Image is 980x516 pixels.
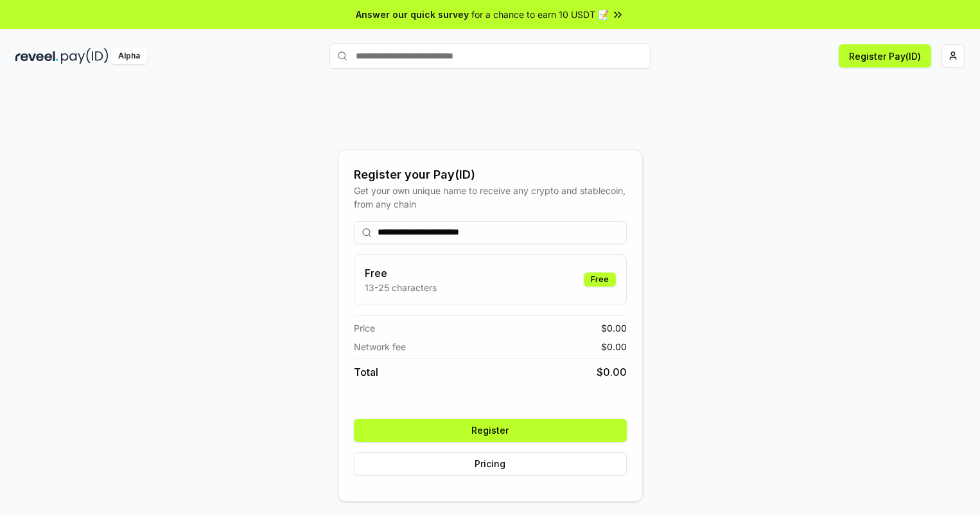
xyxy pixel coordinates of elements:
[601,340,627,353] span: $ 0.00
[471,8,609,21] span: for a chance to earn 10 USDT 📝
[354,166,627,184] div: Register your Pay(ID)
[365,265,437,281] h3: Free
[601,321,627,335] span: $ 0.00
[354,364,378,380] span: Total
[354,321,375,335] span: Price
[15,48,58,64] img: reveel_dark
[584,272,616,287] div: Free
[365,281,437,294] p: 13-25 characters
[356,8,469,21] span: Answer our quick survey
[61,48,109,64] img: pay_id
[354,184,627,211] div: Get your own unique name to receive any crypto and stablecoin, from any chain
[597,364,627,380] span: $ 0.00
[354,419,627,442] button: Register
[354,340,406,353] span: Network fee
[111,48,147,64] div: Alpha
[839,44,931,67] button: Register Pay(ID)
[354,452,627,476] button: Pricing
